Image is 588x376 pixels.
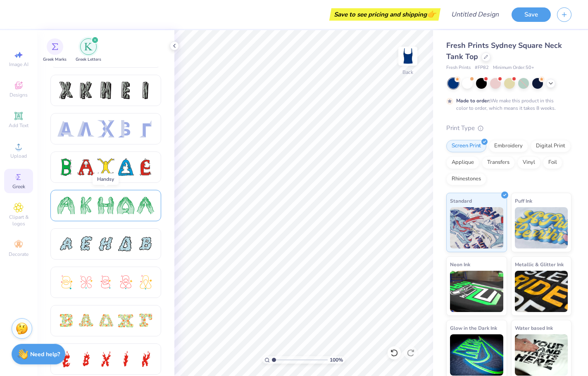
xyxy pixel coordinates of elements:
[515,334,568,376] img: Water based Ink
[446,64,471,71] span: Fresh Prints
[531,140,571,152] div: Digital Print
[450,334,503,376] img: Glow in the Dark Ink
[450,260,470,269] span: Neon Ink
[493,64,534,71] span: Minimum Order: 50 +
[93,173,119,185] div: Handsy
[446,140,486,152] div: Screen Print
[543,156,562,169] div: Foil
[456,97,490,104] strong: Made to order:
[512,7,551,22] button: Save
[515,196,532,205] span: Puff Ink
[10,92,28,98] span: Designs
[515,207,568,248] img: Puff Ink
[482,156,515,169] div: Transfers
[30,350,60,358] strong: Need help?
[450,271,503,312] img: Neon Ink
[52,43,58,50] img: Greek Marks Image
[517,156,540,169] div: Vinyl
[515,260,564,269] span: Metallic & Glitter Ink
[4,214,33,227] span: Clipart & logos
[515,271,568,312] img: Metallic & Glitter Ink
[76,38,101,63] button: filter button
[450,324,497,332] span: Glow in the Dark Ink
[450,196,472,205] span: Standard
[446,40,562,61] span: Fresh Prints Sydney Square Neck Tank Top
[402,69,413,76] div: Back
[43,57,67,63] span: Greek Marks
[446,156,479,169] div: Applique
[400,48,416,64] img: Back
[43,38,67,63] button: filter button
[489,140,528,152] div: Embroidery
[515,324,553,332] span: Water based Ink
[330,356,343,364] span: 100 %
[445,6,505,23] input: Untitled Design
[10,153,27,159] span: Upload
[446,173,486,185] div: Rhinestones
[76,57,101,63] span: Greek Letters
[450,207,503,248] img: Standard
[76,38,101,63] div: filter for Greek Letters
[9,61,29,68] span: Image AI
[446,123,571,133] div: Print Type
[427,9,436,19] span: 👉
[9,251,29,258] span: Decorate
[475,64,489,71] span: # FP82
[43,38,67,63] div: filter for Greek Marks
[84,43,93,51] img: Greek Letters Image
[12,183,25,190] span: Greek
[331,8,438,21] div: Save to see pricing and shipping
[456,97,558,112] div: We make this product in this color to order, which means it takes 8 weeks.
[9,122,29,129] span: Add Text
